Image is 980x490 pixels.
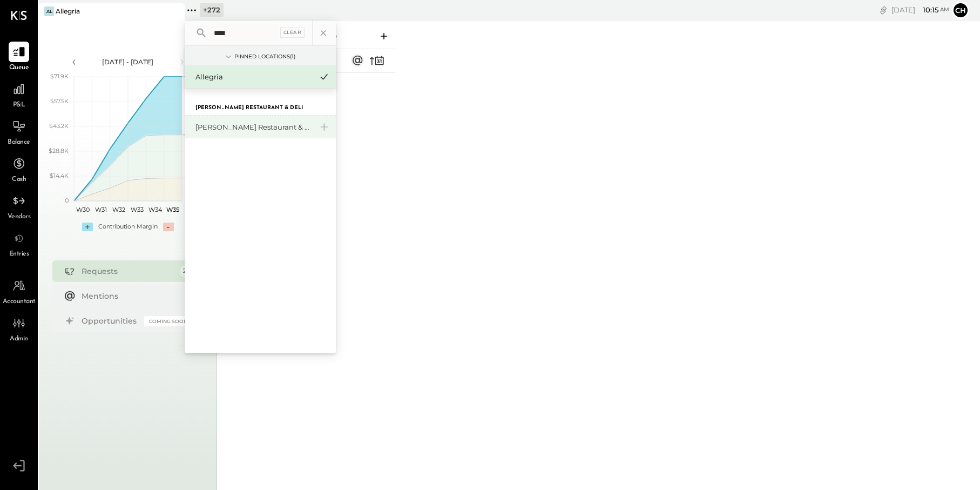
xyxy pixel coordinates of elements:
div: Allegria [56,6,80,16]
text: W31 [95,206,107,213]
a: Cash [1,153,37,185]
text: $43.2K [49,122,69,130]
a: Queue [1,42,37,73]
div: Mentions [82,291,187,301]
div: Allegria [195,72,312,82]
div: copy link [878,4,889,16]
a: P&L [1,79,37,110]
text: $71.9K [50,72,69,80]
div: [PERSON_NAME] Restaurant & Deli [195,122,312,132]
div: [DATE] [891,5,949,15]
text: W32 [112,206,125,213]
text: W33 [130,206,143,213]
div: Requests [82,266,174,277]
button: Ch [952,2,969,19]
div: Pinned Locations ( 1 ) [234,53,295,61]
div: Al [44,6,54,16]
div: [DATE] - [DATE] [82,57,174,66]
text: W30 [76,206,90,213]
span: Admin [10,334,28,344]
text: W35 [166,206,179,213]
text: $57.5K [50,97,69,105]
a: Accountant [1,276,37,307]
div: 25 [180,265,193,278]
div: Contribution Margin [98,223,158,231]
div: Coming Soon [144,316,193,326]
span: P&L [13,100,25,110]
div: Clear [280,28,305,38]
label: [PERSON_NAME] Restaurant & Deli [195,104,303,112]
text: $28.8K [49,147,69,155]
a: Balance [1,116,37,147]
div: + [82,223,93,231]
div: Opportunities [82,316,139,326]
span: Entries [9,250,29,259]
text: W34 [148,206,162,213]
text: 0 [65,197,69,204]
a: Admin [1,313,37,344]
div: - [163,223,174,231]
a: Vendors [1,191,37,222]
span: Accountant [3,297,36,307]
span: Cash [12,175,26,185]
div: + 272 [200,3,224,17]
a: Entries [1,228,37,259]
span: Balance [8,138,30,147]
text: $14.4K [50,172,69,179]
span: Queue [9,63,29,73]
span: Vendors [8,212,31,222]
